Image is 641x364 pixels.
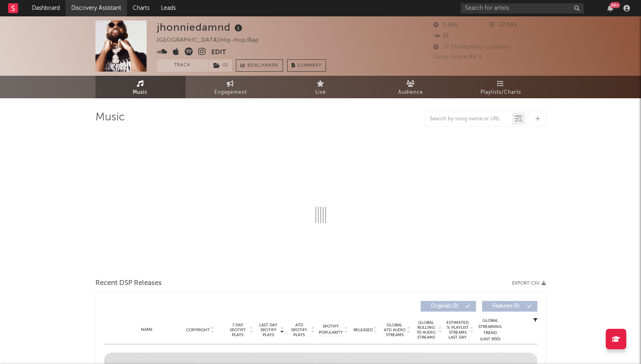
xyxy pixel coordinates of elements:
span: Released [353,328,373,332]
button: (1) [208,59,232,72]
button: 99+ [607,5,613,11]
span: Last Day Spotify Plays [258,323,279,337]
div: 99 + [610,2,620,8]
div: jhonniedamnd [157,20,245,34]
span: Live [315,88,326,97]
span: Copyright [186,328,210,332]
span: Global ATD Audio Streams [383,323,406,337]
span: Audience [398,88,423,97]
span: Global Rolling 7D Audio Streams [415,320,437,340]
button: Features(0) [482,301,537,312]
span: Engagement [214,88,247,97]
span: Music [133,88,148,97]
a: Live [276,76,366,98]
span: 52,595 [489,23,517,28]
span: Recent DSP Releases [95,278,162,288]
button: Summary [287,59,326,72]
span: 37 [433,34,449,39]
a: Audience [366,76,456,98]
span: Spotify Popularity [319,323,343,336]
span: 7 Day Spotify Plays [227,323,249,337]
a: Benchmark [236,59,283,72]
span: ATD Spotify Plays [288,323,310,337]
input: Search by song name or URL [426,116,512,122]
span: Playlists/Charts [480,88,521,97]
button: Originals(0) [421,301,476,312]
span: Summary [297,63,322,68]
button: Track [157,59,208,72]
a: Engagement [186,76,276,98]
div: Name [120,327,174,333]
button: Edit [211,47,226,58]
span: Originals ( 0 ) [426,304,464,309]
a: Music [95,76,186,98]
input: Search for artists [461,3,584,14]
span: Jump Score: 86.3 [433,54,482,60]
a: Playlists/Charts [456,76,546,98]
span: Features ( 0 ) [487,304,525,309]
button: Export CSV [512,281,546,286]
div: [GEOGRAPHIC_DATA] | Hip-Hop/Rap [157,36,278,45]
span: Estimated % Playlist Streams Last Day [446,320,469,340]
span: 3,545 [433,23,458,28]
div: Global Streaming Trend (Last 60D) [478,318,503,342]
span: ( 1 ) [208,59,232,72]
span: 37,816 Monthly Listeners [433,45,511,50]
span: Benchmark [247,61,279,71]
